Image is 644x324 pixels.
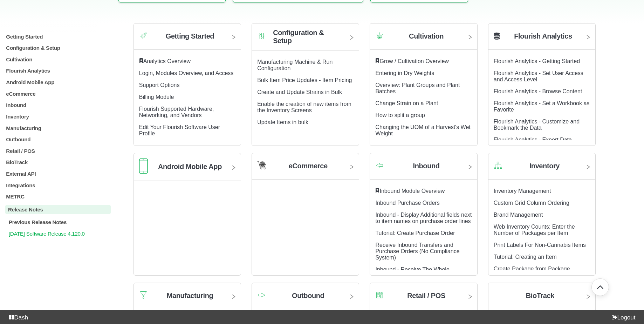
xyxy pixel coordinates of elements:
a: METRC [5,194,111,200]
a: Billing Module article [139,94,174,100]
a: Flourish Analytics - Customize and Bookmark the Data article [494,119,580,131]
a: Previous Release Notes [5,219,111,225]
a: Changing the UOM of a Harvest's Wet Weight article [375,124,470,136]
a: Category icon eCommerce [252,158,359,180]
h2: Inventory [529,162,560,170]
h2: Android Mobile App [158,163,222,171]
h2: Manufacturing [167,292,213,300]
a: Flourish Analytics - Browse Content article [494,88,582,94]
a: Category icon Outbound [252,288,359,309]
a: Flourish Analytics [5,68,111,74]
button: Go back to top of document [591,278,609,296]
a: Receive Inbound Transfers and Purchase Orders (No Compliance System) article [375,242,459,261]
div: ​ [139,58,235,65]
h2: eCommerce [289,162,328,170]
p: Inventory [5,114,111,120]
a: Update Items in bulk article [257,119,308,125]
a: Getting Started [5,33,111,39]
a: Tutorial: Create Purchase Order article [375,230,455,236]
a: Inbound Purchase Orders article [375,200,439,206]
a: Inbound - Receive The Whole Purchase Order In One Click article [375,266,449,279]
a: Configuration & Setup [5,45,111,51]
a: Category icon Cultivation [370,29,477,50]
h2: Configuration & Setup [273,29,343,45]
a: Create and Update Strains in Bulk article [257,89,342,95]
a: External API [5,171,111,177]
a: Category icon Inbound [370,158,477,180]
a: Entering in Dry Weights article [375,70,434,76]
a: Edit Your Flourish Software User Profile article [139,124,220,136]
a: Dash [6,314,28,321]
a: BioTrack [5,159,111,165]
a: Outbound [5,136,111,142]
a: Flourish Analytics - Export Data article [494,137,572,143]
img: Category icon [139,158,148,174]
a: Cultivation [5,56,111,62]
p: Inbound [5,102,111,108]
p: Previous Release Notes [8,219,111,225]
a: Integrations [5,182,111,188]
a: Category icon Inventory [488,158,595,180]
img: Category icon [375,162,384,168]
a: Bulk Item Price Updates - Item Pricing article [257,77,352,83]
img: Category icon [375,31,384,40]
p: [DATE] Software Release 4.120.0 [8,230,111,236]
a: Release Notes [5,205,111,214]
img: Category icon [257,292,266,298]
a: Manufacturing Machine & Run Configuration article [257,59,333,71]
a: Flourish Supported Hardware, Networking, and Vendors article [139,106,214,118]
a: BioTrack [488,288,595,309]
img: Category icon [139,291,148,299]
a: Flourish Analytics - Set a Workbook as Favorite article [494,100,590,113]
img: Category icon [375,291,384,299]
h2: Inbound [413,162,440,170]
a: Create Package from Package article [494,266,570,272]
h2: Cultivation [409,32,444,40]
h2: BioTrack [526,292,554,300]
a: Flourish Analytics [488,29,595,50]
a: Analytics Overview article [143,58,191,64]
a: Inbound - Display Additional fields next to item names on purchase order lines article [375,212,472,224]
a: How to split a group article [375,112,425,118]
a: Category icon Manufacturing [134,288,241,309]
a: Category icon Retail / POS [370,288,477,309]
a: Custom Grid Column Ordering article [494,200,569,206]
img: Category icon [494,161,502,170]
svg: Featured [139,58,143,63]
a: [DATE] Software Release 4.120.0 [5,230,111,236]
a: Flourish Analytics - Set User Access and Access Level article [494,70,583,82]
a: Grow / Cultivation Overview article [379,58,448,64]
a: Category icon Configuration & Setup [252,29,359,50]
a: Category icon Android Mobile App [134,158,241,181]
a: Login, Modules Overview, and Access article [139,70,233,76]
a: Android Mobile App [5,79,111,85]
div: ​ [375,58,472,65]
a: Retail / POS [5,148,111,154]
a: Brand Management article [494,212,543,218]
a: Overview: Plant Groups and Plant Batches article [375,82,460,94]
svg: Featured [375,188,379,193]
a: Tutorial: Creating an Item article [494,254,557,260]
img: Category icon [257,161,266,170]
img: Category icon [257,32,266,40]
a: Manufacturing [5,125,111,131]
a: Print Labels For Non-Cannabis Items article [494,242,586,248]
h2: Retail / POS [407,292,445,300]
h2: Outbound [292,292,324,300]
svg: Featured [375,58,379,63]
a: eCommerce [5,90,111,96]
div: ​ [375,188,472,194]
a: Support Options article [139,82,180,88]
